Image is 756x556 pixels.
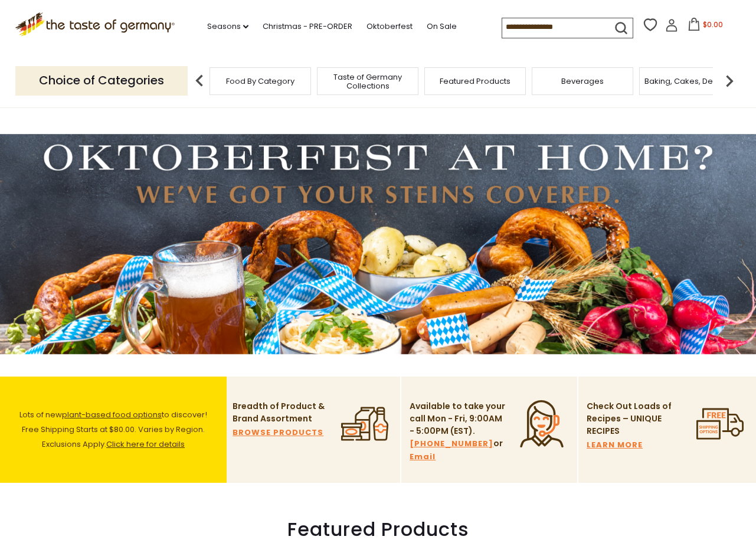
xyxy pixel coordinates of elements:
[207,20,248,33] a: Seasons
[410,450,436,463] a: Email
[427,20,457,33] a: On Sale
[410,400,507,463] p: Available to take your call Mon - Fri, 9:00AM - 5:00PM (EST). or
[233,426,323,439] a: BROWSE PRODUCTS
[188,69,211,93] img: previous arrow
[233,400,330,425] p: Breadth of Product & Brand Assortment
[106,439,185,450] a: Click here for details
[440,77,510,86] a: Featured Products
[19,409,207,450] span: Lots of new to discover! Free Shipping Starts at $80.00. Varies by Region. Exclusions Apply.
[680,18,731,35] button: $0.00
[320,73,415,90] a: Taste of Germany Collections
[15,66,188,95] p: Choice of Categories
[718,69,741,93] img: next arrow
[410,437,493,450] a: [PHONE_NUMBER]
[62,409,162,420] a: plant-based food options
[587,439,643,452] a: LEARN MORE
[644,77,736,86] a: Baking, Cakes, Desserts
[263,20,352,33] a: Christmas - PRE-ORDER
[703,19,723,30] span: $0.00
[587,400,672,437] p: Check Out Loads of Recipes – UNIQUE RECIPES
[561,77,604,86] a: Beverages
[226,77,294,86] a: Food By Category
[366,20,413,33] a: Oktoberfest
